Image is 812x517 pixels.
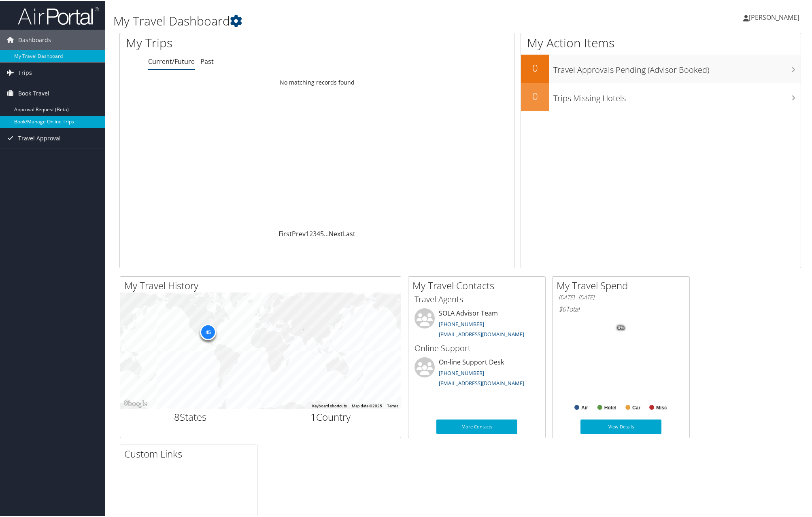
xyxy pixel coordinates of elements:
a: 5 [320,228,324,237]
a: 1 [306,228,309,237]
a: First [278,228,292,237]
a: 4 [317,228,320,237]
span: Trips [18,61,32,82]
h2: My Travel Contacts [412,278,545,291]
a: [EMAIL_ADDRESS][DOMAIN_NAME] [439,378,524,386]
img: Google [122,397,149,408]
h2: Country [267,409,395,423]
h2: 0 [521,88,549,102]
text: Air [581,404,588,409]
img: airportal-logo.png [18,5,99,24]
h3: Travel Approvals Pending (Advisor Booked) [553,59,801,74]
a: More Contacts [436,418,517,433]
h3: Travel Agents [415,292,539,304]
a: [EMAIL_ADDRESS][DOMAIN_NAME] [439,329,524,337]
h3: Trips Missing Hotels [553,87,801,103]
span: … [324,228,329,237]
a: View Details [580,418,661,433]
span: [PERSON_NAME] [749,12,799,21]
li: SOLA Advisor Team [410,307,543,340]
a: 0Travel Approvals Pending (Advisor Booked) [521,53,801,82]
span: 1 [310,409,316,422]
h2: My Travel History [124,278,401,291]
a: 0Trips Missing Hotels [521,82,801,110]
span: Map data ©2025 [352,403,382,407]
a: 3 [313,228,317,237]
span: Book Travel [18,82,49,102]
h2: Custom Links [124,446,257,460]
tspan: 0% [618,324,624,329]
a: [PHONE_NUMBER] [439,368,484,375]
h6: [DATE] - [DATE] [559,292,683,300]
h2: My Travel Spend [557,278,689,291]
text: Hotel [604,404,616,409]
span: 8 [174,409,180,422]
a: Last [343,228,355,237]
a: Next [329,228,343,237]
span: $0 [559,303,566,312]
a: [PERSON_NAME] [743,4,807,28]
h1: My Trips [126,33,344,50]
a: Terms (opens in new tab) [387,403,398,407]
a: Current/Future [148,56,195,65]
h6: Total [559,303,683,312]
h2: States [126,409,255,423]
a: 2 [309,228,313,237]
h1: My Action Items [521,33,801,50]
li: On-line Support Desk [410,356,543,389]
div: 45 [200,323,216,339]
h1: My Travel Dashboard [113,11,576,28]
td: No matching records found [120,74,514,89]
a: Prev [292,228,306,237]
h2: 0 [521,60,549,74]
text: Misc [656,404,667,409]
span: Travel Approval [18,127,61,147]
button: Keyboard shortcuts [312,402,347,408]
a: [PHONE_NUMBER] [439,319,484,326]
text: Car [632,404,640,409]
h3: Online Support [415,341,539,353]
a: Past [200,56,214,65]
span: Dashboards [18,29,51,49]
a: Open this area in Google Maps (opens a new window) [122,397,149,408]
